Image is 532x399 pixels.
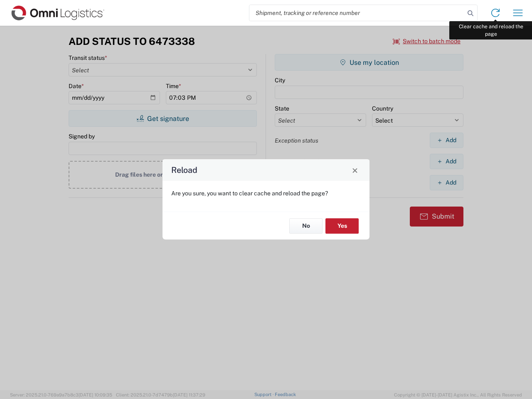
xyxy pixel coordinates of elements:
button: No [289,218,323,234]
button: Close [349,164,361,176]
input: Shipment, tracking or reference number [249,5,465,21]
h4: Reload [171,164,197,176]
button: Yes [325,218,359,234]
p: Are you sure, you want to clear cache and reload the page? [171,190,361,197]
